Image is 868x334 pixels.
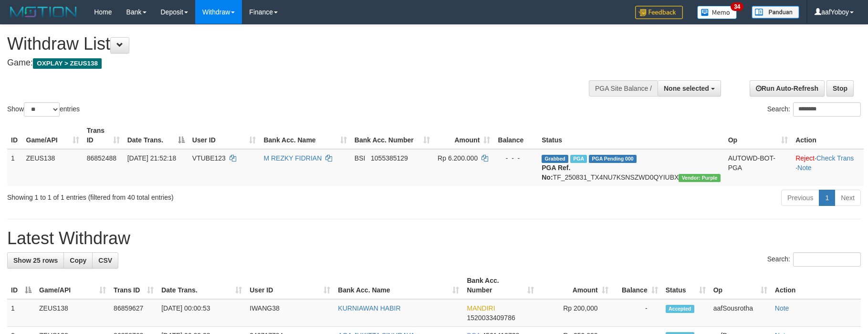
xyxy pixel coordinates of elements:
[7,252,64,269] a: Show 25 rows
[338,304,400,312] a: KURNIAWAN HABIR
[589,155,637,163] span: PGA Pending
[87,154,116,162] span: 86852488
[24,102,60,117] select: Showentries
[260,122,350,149] th: Bank Acc. Name: activate to sort column ascending
[724,149,792,186] td: AUTOWD-BOT-PGA
[793,252,861,267] input: Search:
[13,257,58,264] span: Show 25 rows
[666,305,694,313] span: Accepted
[127,154,176,162] span: [DATE] 21:52:18
[542,164,570,181] b: PGA Ref. No:
[793,102,861,117] input: Search:
[767,102,861,117] label: Search:
[731,2,743,11] span: 34
[538,272,612,299] th: Amount: activate to sort column ascending
[538,122,724,149] th: Status
[538,149,724,186] td: TF_250831_TX4NU7KSNSZWD0QYIUBX
[494,122,538,149] th: Balance
[658,80,721,97] button: None selected
[110,299,157,327] td: 86859627
[98,257,112,264] span: CSV
[371,154,408,162] span: Copy 1055385129 to clipboard
[498,153,534,163] div: - - -
[570,155,587,163] span: Marked by aafsolysreylen
[7,34,569,54] h1: Withdraw List
[124,122,188,149] th: Date Trans.: activate to sort column descending
[351,122,434,149] th: Bank Acc. Number: activate to sort column ascending
[70,257,86,264] span: Copy
[797,164,812,172] a: Note
[775,304,789,312] a: Note
[679,174,720,182] span: Vendor URL: https://trx4.1velocity.biz
[467,304,495,312] span: MANDIRI
[612,272,662,299] th: Balance: activate to sort column ascending
[188,122,260,149] th: User ID: activate to sort column ascending
[246,272,334,299] th: User ID: activate to sort column ascending
[662,272,710,299] th: Status: activate to sort column ascending
[697,6,737,19] img: Button%20Memo.svg
[835,190,861,206] a: Next
[710,272,771,299] th: Op: activate to sort column ascending
[635,6,683,19] img: Feedback.jpg
[7,58,569,68] h4: Game:
[724,122,792,149] th: Op: activate to sort column ascending
[83,122,124,149] th: Trans ID: activate to sort column ascending
[192,154,226,162] span: VTUBE123
[92,252,118,269] a: CSV
[355,154,366,162] span: BSI
[22,149,83,186] td: ZEUS138
[63,252,93,269] a: Copy
[816,154,854,162] a: Check Trans
[664,85,709,92] span: None selected
[7,229,861,248] h1: Latest Withdraw
[246,299,334,327] td: IWANG38
[7,189,355,202] div: Showing 1 to 1 of 1 entries (filtered from 40 total entries)
[538,299,612,327] td: Rp 200,000
[612,299,662,327] td: -
[795,154,815,162] a: Reject
[589,80,658,97] div: PGA Site Balance /
[33,58,102,69] span: OXPLAY > ZEUS138
[767,252,861,267] label: Search:
[467,314,515,322] span: Copy 1520033409786 to clipboard
[542,155,568,163] span: Grabbed
[434,122,494,149] th: Amount: activate to sort column ascending
[463,272,537,299] th: Bank Acc. Number: activate to sort column ascending
[750,80,825,97] a: Run Auto-Refresh
[710,299,771,327] td: aafSousrotha
[7,102,80,117] label: Show entries
[263,154,322,162] a: M REZKY FIDRIAN
[752,6,799,19] img: panduan.png
[157,272,246,299] th: Date Trans.: activate to sort column ascending
[35,272,110,299] th: Game/API: activate to sort column ascending
[7,5,80,19] img: MOTION_logo.png
[819,190,835,206] a: 1
[22,122,83,149] th: Game/API: activate to sort column ascending
[7,149,22,186] td: 1
[781,190,819,206] a: Previous
[157,299,246,327] td: [DATE] 00:00:53
[792,122,864,149] th: Action
[7,272,35,299] th: ID: activate to sort column descending
[35,299,110,327] td: ZEUS138
[334,272,463,299] th: Bank Acc. Name: activate to sort column ascending
[110,272,157,299] th: Trans ID: activate to sort column ascending
[826,80,854,97] a: Stop
[771,272,861,299] th: Action
[792,149,864,186] td: · ·
[438,154,478,162] span: Rp 6.200.000
[7,122,22,149] th: ID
